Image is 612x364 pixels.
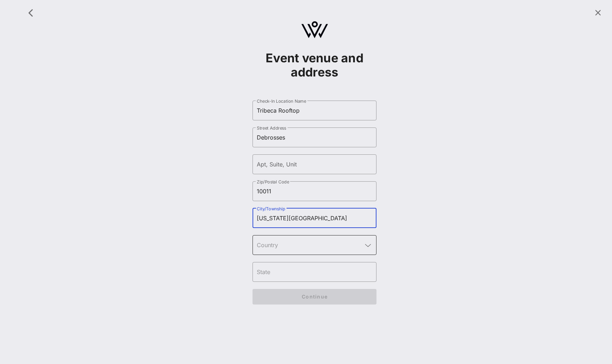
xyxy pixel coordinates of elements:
[257,179,289,184] label: Zip/Postal Code
[257,266,372,278] input: State
[257,212,372,224] input: City/Township
[257,98,306,104] label: Check-In Location Name
[257,206,285,211] label: City/Township
[301,21,328,38] img: logo.svg
[257,239,362,251] input: Country
[253,51,376,79] h1: Event venue and address
[257,125,286,131] label: Street Address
